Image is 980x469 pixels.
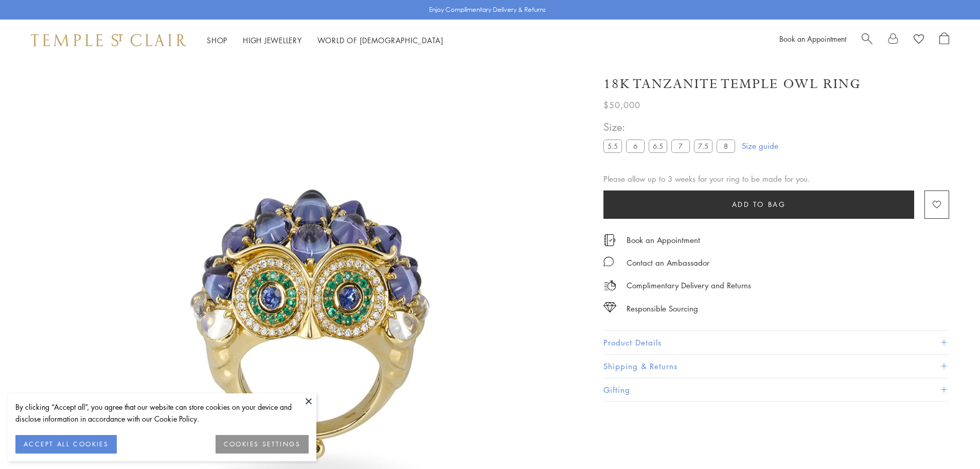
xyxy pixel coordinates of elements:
[243,35,302,45] a: High JewelleryHigh Jewellery
[603,234,616,246] img: icon_appointment.svg
[317,35,443,45] a: World of [DEMOGRAPHIC_DATA]World of [DEMOGRAPHIC_DATA]
[429,5,546,15] p: Enjoy Complimentary Delivery & Returns
[627,256,709,269] div: Contact an Ambassador
[603,98,640,112] span: $50,000
[207,35,227,45] a: ShopShop
[603,118,739,135] span: Size:
[31,34,186,46] img: Temple St. Clair
[742,141,778,151] a: Size guide
[603,279,616,292] img: icon_delivery.svg
[603,331,949,354] button: Product Details
[15,401,309,425] div: By clicking “Accept all”, you agree that our website can store cookies on your device and disclos...
[862,32,872,48] a: Search
[603,190,914,219] button: Add to bag
[603,75,861,93] h1: 18K Tanzanite Temple Owl Ring
[603,172,949,185] div: Please allow up to 3 weeks for your ring to be made for you.
[627,302,698,315] div: Responsible Sourcing
[914,32,924,48] a: View Wishlist
[603,302,616,312] img: icon_sourcing.svg
[694,140,712,152] label: 7.5
[717,140,735,152] label: 8
[732,199,786,210] span: Add to bag
[207,34,443,47] nav: Main navigation
[627,234,700,246] a: Book an Appointment
[671,140,690,152] label: 7
[627,279,751,292] p: Complimentary Delivery and Returns
[603,355,949,378] button: Shipping & Returns
[626,140,645,152] label: 6
[603,378,949,402] button: Gifting
[649,140,667,152] label: 6.5
[939,32,949,48] a: Open Shopping Bag
[603,256,614,267] img: MessageIcon-01_2.svg
[603,140,622,152] label: 5.5
[15,435,117,454] button: ACCEPT ALL COOKIES
[779,33,846,44] a: Book an Appointment
[216,435,309,454] button: COOKIES SETTINGS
